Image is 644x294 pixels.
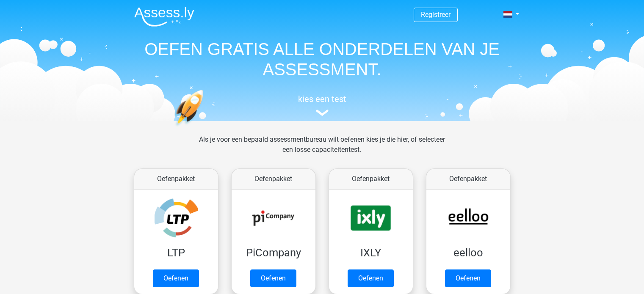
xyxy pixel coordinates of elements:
a: Oefenen [445,269,491,287]
a: Registreer [421,11,451,19]
img: oefenen [174,90,236,166]
img: assessment [316,110,329,116]
a: kies een test [127,94,517,116]
a: Oefenen [348,269,394,287]
img: Assessly [134,7,194,27]
div: Als je voor een bepaald assessmentbureau wilt oefenen kies je die hier, of selecteer een losse ca... [192,135,452,165]
a: Oefenen [250,269,296,287]
h5: kies een test [127,94,517,104]
a: Oefenen [153,269,199,287]
h1: OEFEN GRATIS ALLE ONDERDELEN VAN JE ASSESSMENT. [127,39,517,80]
